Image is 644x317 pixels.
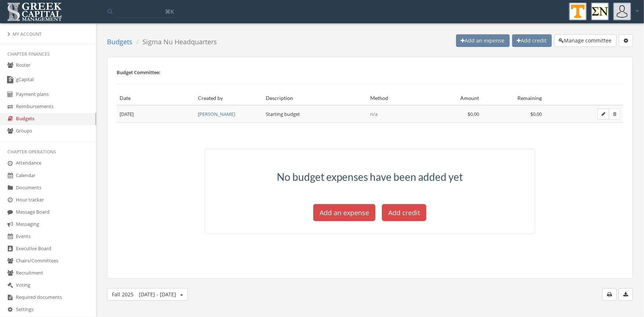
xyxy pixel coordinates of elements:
div: Method [370,94,427,102]
span: $0.00 [468,111,479,117]
button: Fall 2025[DATE] - [DATE] [107,288,188,301]
span: Fall 2025 [112,291,176,298]
div: Description [266,94,364,102]
div: Amount [433,94,479,102]
span: ⌘K [165,8,174,15]
div: Remaining [485,94,542,102]
button: Add an expense [313,204,375,221]
button: Add credit [512,34,552,47]
button: Add an expense [456,34,510,47]
button: Add credit [382,204,426,221]
span: Budget Committee: [117,69,161,76]
button: Manage committee [554,34,617,47]
li: Sigma Nu Headquarters [132,37,217,47]
div: Created by [198,94,260,102]
td: n/a [367,105,430,123]
a: Budgets [107,37,132,46]
div: My Account [7,31,89,37]
span: [DATE] [120,111,134,117]
h3: No budget expenses have been added yet [214,171,526,183]
div: Date [120,94,192,102]
td: Starting budget [263,105,367,123]
span: $0.00 [531,111,542,117]
span: [DATE] - [DATE] [139,291,176,298]
a: [PERSON_NAME] [198,111,235,117]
